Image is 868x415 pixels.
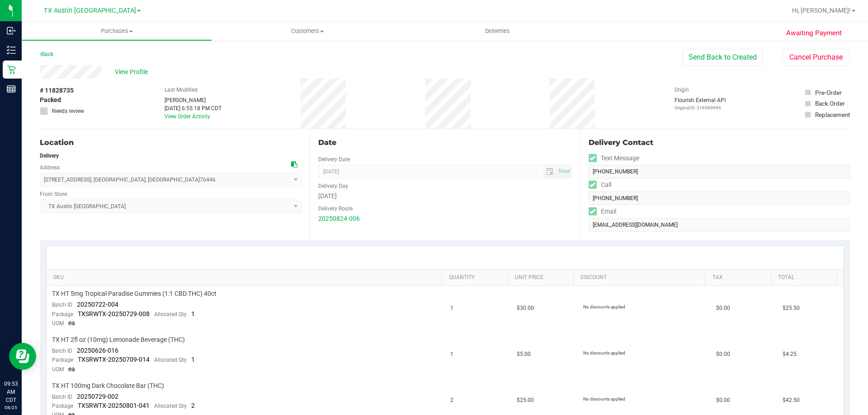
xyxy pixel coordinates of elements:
span: Purchases [22,27,212,35]
span: 1 [191,356,195,363]
a: Purchases [22,22,212,41]
span: Package [52,357,73,363]
inline-svg: Inbound [7,26,16,35]
span: Batch ID [52,348,72,354]
a: Unit Price [515,274,570,281]
strong: Delivery [40,153,59,159]
label: Last Modified [165,86,198,94]
div: Pre-Order [815,88,842,97]
a: 20250824-006 [318,215,360,222]
div: Location [40,137,302,148]
span: Package [52,403,73,409]
span: No discounts applied [583,350,625,355]
label: Address [40,163,60,172]
span: No discounts applied [583,304,625,309]
div: Back Order [815,99,845,108]
span: $0.00 [716,304,730,312]
span: 20250729-002 [77,393,118,400]
a: SKU [53,274,438,281]
inline-svg: Reports [7,84,16,93]
a: Back [40,51,53,57]
p: 08/25 [4,404,18,411]
span: 2 [450,396,453,405]
span: Packed [40,95,61,105]
span: 1 [450,350,453,359]
div: Replacement [815,110,850,119]
span: Batch ID [52,394,72,400]
a: Quantity [449,274,504,281]
a: Total [778,274,833,281]
label: Delivery Route [318,205,353,213]
div: [DATE] 6:55:18 PM CDT [165,104,222,112]
span: TX Austin [GEOGRAPHIC_DATA] [44,7,136,14]
span: 20250722-004 [77,301,118,308]
span: TXSRWTX-20250729-008 [78,310,150,317]
div: [PERSON_NAME] [165,96,222,104]
span: $5.00 [517,350,531,359]
div: [DATE] [318,191,571,201]
a: Tax [712,274,768,281]
span: $25.50 [783,304,800,312]
label: From Store [40,190,67,198]
input: Format: (999) 999-9999 [589,191,850,205]
span: TX HT 2fl oz (10mg) Lemonade Beverage (THC) [52,336,185,344]
span: UOM [52,366,64,373]
span: $0.00 [716,350,730,359]
span: TX HT 5mg Tropical Paradise Gummies (1:1 CBD:THC) 40ct [52,289,217,298]
div: Delivery Contact [589,137,850,148]
span: Awaiting Payment [786,28,842,38]
span: $42.50 [783,396,800,405]
label: Email [589,205,616,218]
span: No discounts applied [583,396,625,401]
span: ea [68,319,75,326]
span: TX HT 100mg Dark Chocolate Bar (THC) [52,382,164,390]
span: $25.00 [517,396,534,405]
iframe: Resource center [9,343,36,370]
label: Delivery Date [318,155,350,163]
span: Package [52,311,73,317]
span: Allocated Qty [154,311,187,317]
div: Flourish External API [675,96,726,111]
span: $30.00 [517,304,534,312]
div: Copy address to clipboard [291,160,297,169]
span: 20250626-016 [77,347,118,354]
span: Hi, [PERSON_NAME]! [792,7,851,14]
button: Cancel Purchase [782,49,850,66]
span: Allocated Qty [154,357,187,363]
span: View Profile [115,67,151,77]
a: View Order Activity [165,113,210,120]
div: Date [318,137,571,148]
inline-svg: Inventory [7,46,16,55]
p: 09:53 AM CDT [4,380,18,404]
label: Text Message [589,152,639,165]
span: 1 [450,304,453,312]
span: 1 [191,310,195,317]
p: Original ID: 316589994 [675,104,726,111]
span: 2 [191,402,195,409]
label: Call [589,178,611,191]
a: Discount [580,274,702,281]
label: Origin [675,86,689,94]
span: Needs review [52,107,84,115]
a: Deliveries [402,22,593,41]
span: TXSRWTX-20250801-041 [78,402,150,409]
span: Batch ID [52,302,72,308]
span: TXSRWTX-20250709-014 [78,356,150,363]
a: Customers [212,22,402,41]
span: ea [68,365,75,373]
button: Send Back to Created [683,49,763,66]
input: Format: (999) 999-9999 [589,165,850,178]
span: Deliveries [473,27,522,35]
span: $0.00 [716,396,730,405]
label: Delivery Day [318,182,348,190]
span: $4.25 [783,350,797,359]
span: UOM [52,320,64,326]
span: # 11828735 [40,86,74,95]
inline-svg: Retail [7,65,16,74]
span: Allocated Qty [154,403,187,409]
span: Customers [212,27,402,35]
